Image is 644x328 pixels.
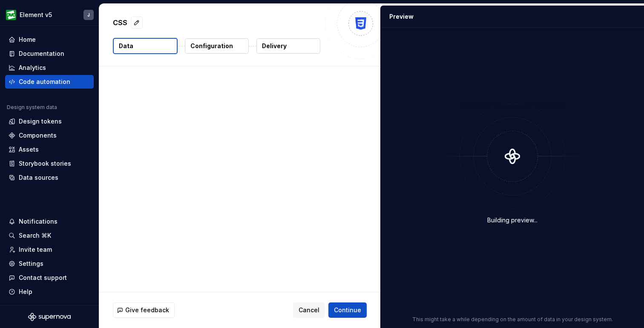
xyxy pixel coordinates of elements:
[125,306,169,314] span: Give feedback
[19,173,58,182] div: Data sources
[262,42,287,50] p: Delivery
[19,259,43,268] div: Settings
[5,257,94,270] a: Settings
[19,78,70,86] div: Code automation
[5,115,94,128] a: Design tokens
[5,47,94,60] a: Documentation
[5,285,94,299] button: Help
[87,12,90,18] div: J
[299,306,319,314] span: Cancel
[487,216,538,224] div: Building preview...
[389,12,414,21] div: Preview
[5,243,94,256] a: Invite team
[5,33,94,46] a: Home
[19,245,52,254] div: Invite team
[5,271,94,285] button: Contact support
[28,313,71,321] svg: Supernova Logo
[5,215,94,228] button: Notifications
[19,231,51,240] div: Search ⌘K
[19,131,57,140] div: Components
[19,35,36,44] div: Home
[119,42,133,50] p: Data
[19,288,32,296] div: Help
[5,61,94,75] a: Analytics
[185,38,249,54] button: Configuration
[5,171,94,184] a: Data sources
[328,302,367,318] button: Continue
[113,302,175,318] button: Give feedback
[19,145,39,154] div: Assets
[19,217,57,226] div: Notifications
[7,104,57,111] div: Design system data
[5,75,94,89] a: Code automation
[2,6,97,24] button: Element v5J
[5,129,94,142] a: Components
[5,229,94,242] button: Search ⌘K
[293,302,325,318] button: Cancel
[19,63,46,72] div: Analytics
[6,10,16,20] img: a1163231-533e-497d-a445-0e6f5b523c07.png
[5,143,94,156] a: Assets
[412,316,613,323] p: This might take a while depending on the amount of data in your design system.
[19,117,62,126] div: Design tokens
[256,38,320,54] button: Delivery
[19,49,64,58] div: Documentation
[334,306,361,314] span: Continue
[113,38,178,54] button: Data
[5,157,94,170] a: Storybook stories
[19,159,71,168] div: Storybook stories
[20,11,52,19] div: Element v5
[113,17,127,28] p: CSS
[19,273,67,282] div: Contact support
[190,42,233,50] p: Configuration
